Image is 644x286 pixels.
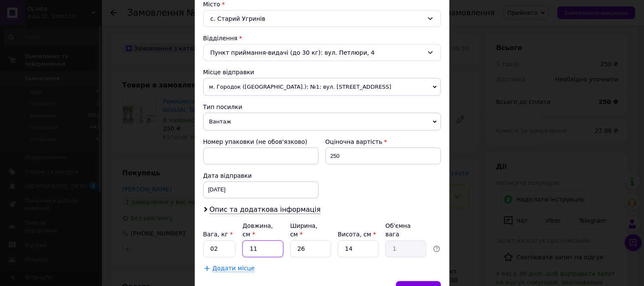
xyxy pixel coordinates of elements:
div: Пункт приймання-видачі (до 30 кг): вул. Петлюри, 4 [203,44,441,61]
span: Додати місце [213,265,255,272]
div: Об'ємна вага [385,222,426,239]
div: Відділення [203,34,441,42]
label: Довжина, см [242,223,273,238]
span: Вантаж [203,113,441,131]
span: Місце відправки [203,69,255,76]
label: Висота, см [338,231,376,238]
span: м. Городок ([GEOGRAPHIC_DATA].): №1: вул. [STREET_ADDRESS] [203,78,441,96]
div: Оціночна вартість [326,137,441,146]
div: Номер упаковки (не обов'язково) [203,137,319,146]
span: Опис та додаткова інформація [210,206,321,214]
div: с. Старий Угринів [203,10,441,27]
label: Ширина, см [290,223,318,238]
span: Тип посилки [203,104,242,110]
div: Дата відправки [203,171,319,180]
label: Вага, кг [203,231,233,238]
